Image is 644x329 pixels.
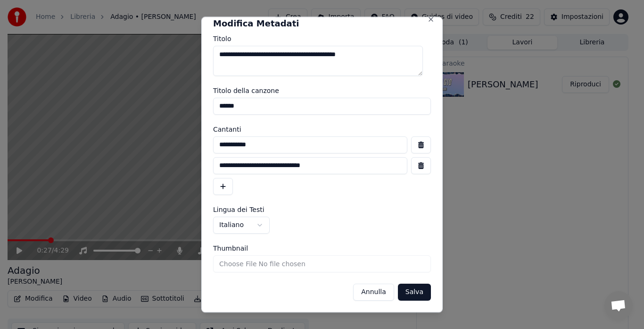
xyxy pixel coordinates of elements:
span: Thumbnail [213,245,248,252]
button: Annulla [353,284,394,301]
button: Salva [398,284,431,301]
label: Titolo [213,35,431,42]
label: Cantanti [213,126,431,133]
h2: Modifica Metadati [213,19,431,28]
span: Lingua dei Testi [213,206,264,213]
label: Titolo della canzone [213,87,431,94]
